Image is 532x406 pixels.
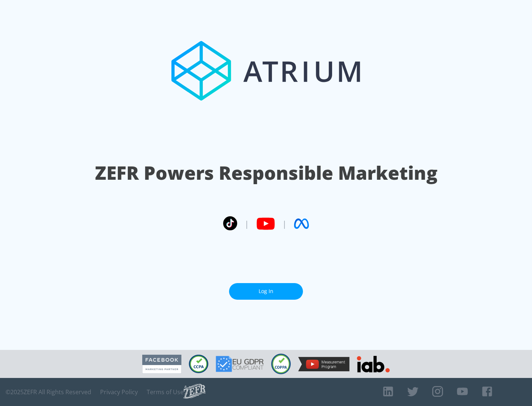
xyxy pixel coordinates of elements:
img: CCPA Compliant [189,355,208,373]
img: IAB [357,356,390,372]
a: Privacy Policy [100,388,138,396]
span: | [245,218,249,229]
a: Terms of Use [147,388,184,396]
a: Log In [229,283,303,300]
span: | [282,218,287,229]
img: GDPR Compliant [216,356,264,372]
img: COPPA Compliant [271,354,291,374]
img: YouTube Measurement Program [298,357,349,371]
img: Facebook Marketing Partner [142,355,181,374]
span: © 2025 ZEFR All Rights Reserved [6,388,91,396]
h1: ZEFR Powers Responsible Marketing [95,160,437,186]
